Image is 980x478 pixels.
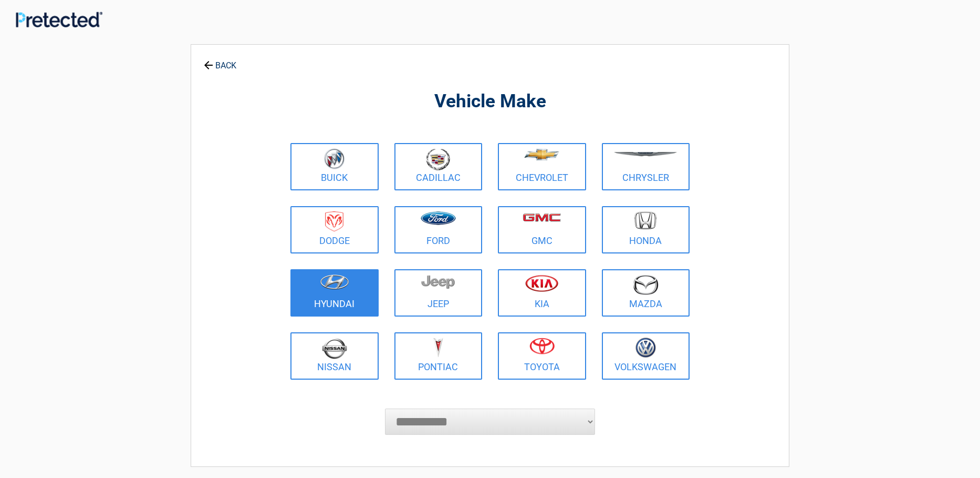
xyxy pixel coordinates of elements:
[394,143,483,190] a: Cadillac
[634,211,656,230] img: honda
[320,274,349,290] img: hyundai
[602,269,690,317] a: Mazda
[498,332,586,380] a: Toyota
[324,148,345,169] img: buick
[394,206,483,253] a: Ford
[524,149,559,160] img: chevrolet
[394,332,483,380] a: Pontiac
[525,274,558,292] img: kia
[421,274,455,289] img: jeep
[498,206,586,253] a: GMC
[426,148,450,170] img: cadillac
[394,269,483,317] a: Jeep
[325,211,343,232] img: dodge
[290,269,379,317] a: Hyundai
[290,206,379,253] a: Dodge
[288,89,692,114] h2: Vehicle Make
[16,12,102,27] img: Main Logo
[529,338,555,354] img: toyota
[613,152,677,157] img: chrysler
[632,274,659,295] img: mazda
[290,332,379,380] a: Nissan
[322,338,347,359] img: nissan
[602,206,690,253] a: Honda
[421,211,456,225] img: ford
[602,332,690,380] a: Volkswagen
[498,143,586,190] a: Chevrolet
[202,52,238,70] a: BACK
[290,143,379,190] a: Buick
[523,213,561,222] img: gmc
[635,338,656,358] img: volkswagen
[498,269,586,317] a: Kia
[433,338,443,358] img: pontiac
[602,143,690,190] a: Chrysler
